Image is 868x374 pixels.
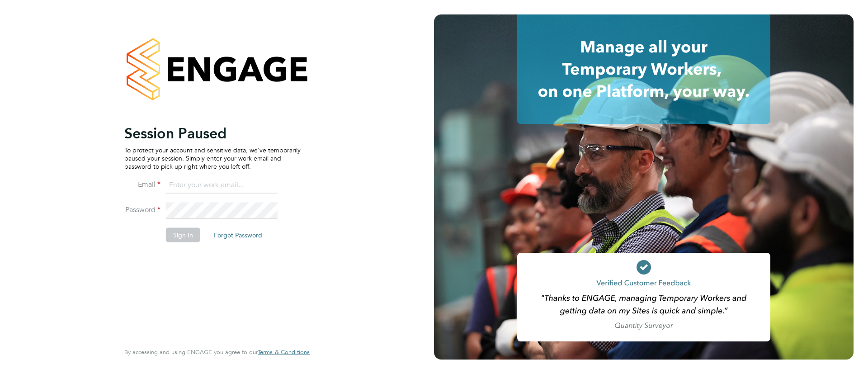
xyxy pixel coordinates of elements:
p: To protect your account and sensitive data, we've temporarily paused your session. Simply enter y... [124,146,301,170]
h2: Session Paused [124,124,301,142]
a: Terms & Conditions [258,349,310,356]
span: Terms & Conditions [258,348,310,356]
input: Enter your work email... [166,177,278,194]
button: Forgot Password [207,227,269,242]
span: By accessing and using ENGAGE you agree to our [124,348,310,356]
button: Sign In [166,227,200,242]
label: Email [124,180,160,189]
label: Password [124,205,160,214]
